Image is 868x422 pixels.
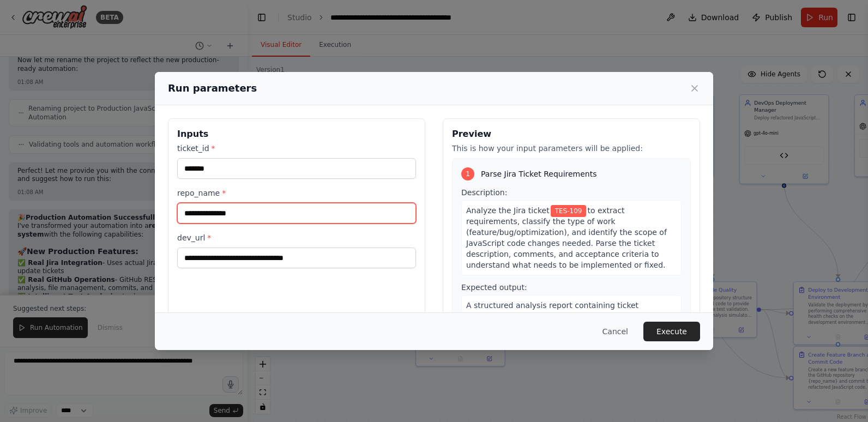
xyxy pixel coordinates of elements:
[461,283,527,292] span: Expected output:
[452,143,691,154] p: This is how your input parameters will be applied:
[177,188,416,198] label: repo_name
[168,81,257,96] h2: Run parameters
[177,128,416,141] h3: Inputs
[466,206,667,269] span: to extract requirements, classify the type of work (feature/bug/optimization), and identify the s...
[481,168,597,179] span: Parse Jira Ticket Requirements
[177,143,416,154] label: ticket_id
[466,301,673,353] span: A structured analysis report containing ticket classification (feature/bug/optimization), extract...
[461,188,507,197] span: Description:
[594,322,637,341] button: Cancel
[466,206,550,215] span: Analyze the Jira ticket
[177,232,416,243] label: dev_url
[551,205,587,217] span: Variable: ticket_id
[643,322,700,341] button: Execute
[461,167,474,180] div: 1
[452,128,691,141] h3: Preview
